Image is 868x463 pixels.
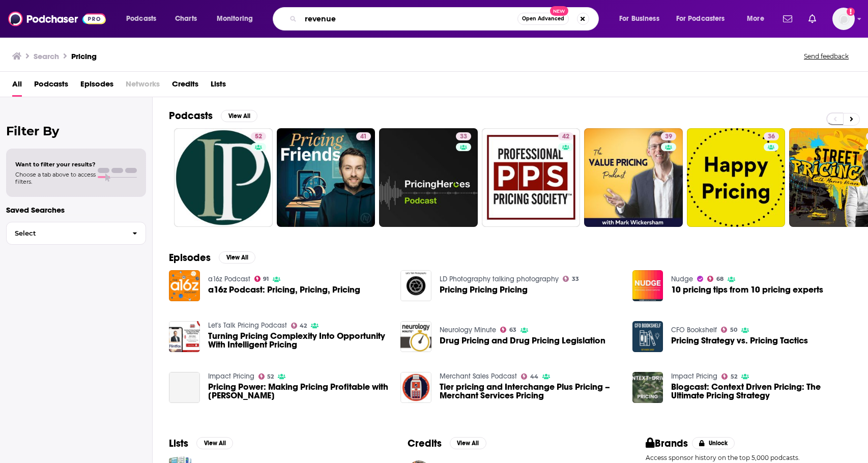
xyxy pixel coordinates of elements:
span: 36 [768,132,775,142]
span: Networks [126,76,160,97]
span: 42 [562,132,569,142]
span: All [12,76,22,97]
button: open menu [210,11,266,27]
a: 42 [482,128,581,227]
span: Select [7,230,124,237]
button: Open AdvancedNew [517,13,569,25]
a: Show notifications dropdown [779,10,796,27]
a: Blogcast: Context Driven Pricing: The Ultimate Pricing Strategy [632,372,663,403]
span: For Podcasters [676,12,725,26]
button: open menu [740,11,777,27]
a: Credits [172,76,198,97]
button: Select [6,222,146,245]
img: Turning Pricing Complexity Into Opportunity With Intelligent Pricing [169,321,200,352]
button: open menu [612,11,672,27]
a: a16z Podcast: Pricing, Pricing, Pricing [208,285,360,294]
span: Open Advanced [522,16,564,21]
a: Impact Pricing [671,372,717,381]
a: 44 [521,373,538,380]
a: 36 [687,128,786,227]
a: 91 [254,276,269,282]
a: Neurology Minute [440,326,496,334]
span: 39 [665,132,672,142]
span: For Business [619,12,659,26]
a: Drug Pricing and Drug Pricing Legislation [440,336,605,345]
img: Pricing Strategy vs. Pricing Tactics [632,321,663,352]
a: 39 [584,128,683,227]
span: Monitoring [217,12,253,26]
span: 44 [530,374,538,379]
h2: Brands [646,437,688,450]
a: 39 [661,132,676,140]
a: Pricing Power: Making Pricing Profitable with Ayon Bhattacharyya [169,372,200,403]
a: 41 [356,132,371,140]
a: Lists [211,76,226,97]
a: CFO Bookshelf [671,326,717,334]
p: Saved Searches [6,205,146,215]
span: Episodes [80,76,113,97]
a: 42 [558,132,573,140]
a: 33 [379,128,478,227]
span: 52 [731,374,737,379]
button: View All [196,437,233,449]
span: 42 [300,324,307,328]
span: 63 [509,328,516,332]
a: 10 pricing tips from 10 pricing experts [671,285,823,294]
span: 91 [263,277,269,281]
a: 42 [291,323,307,329]
a: Merchant Sales Podcast [440,372,517,381]
a: 52 [258,373,274,380]
a: 33 [563,276,579,282]
button: Send feedback [801,52,852,61]
button: open menu [670,11,740,27]
a: Pricing Strategy vs. Pricing Tactics [671,336,808,345]
span: Podcasts [126,12,156,26]
a: a16z Podcast: Pricing, Pricing, Pricing [169,270,200,301]
a: 52 [251,132,266,140]
button: View All [450,437,486,449]
a: 33 [456,132,471,140]
h2: Episodes [169,251,211,264]
a: a16z Podcast [208,275,250,283]
a: Pricing Power: Making Pricing Profitable with Ayon Bhattacharyya [208,383,389,400]
span: Pricing Pricing Pricing [440,285,528,294]
a: 50 [721,327,737,333]
a: EpisodesView All [169,251,255,264]
a: 41 [277,128,375,227]
span: New [550,6,568,16]
span: 41 [360,132,367,142]
a: 36 [764,132,779,140]
span: 52 [267,374,274,379]
button: open menu [119,11,169,27]
span: 52 [255,132,262,142]
a: Charts [168,11,203,27]
img: Tier pricing and Interchange Plus Pricing – Merchant Services Pricing [400,372,431,403]
a: Podcasts [34,76,68,97]
span: 33 [572,277,579,281]
button: View All [219,251,255,264]
img: Pricing Pricing Pricing [400,270,431,301]
button: Show profile menu [832,8,855,30]
span: Choose a tab above to access filters. [15,171,96,185]
a: 52 [174,128,273,227]
a: Tier pricing and Interchange Plus Pricing – Merchant Services Pricing [440,383,620,400]
h3: Search [34,51,59,61]
span: Pricing Power: Making Pricing Profitable with [PERSON_NAME] [208,383,389,400]
h2: Lists [169,437,188,450]
img: Podchaser - Follow, Share and Rate Podcasts [8,9,106,28]
a: Nudge [671,275,693,283]
p: Access sponsor history on the top 5,000 podcasts. [646,454,852,461]
a: PodcastsView All [169,109,257,122]
span: Want to filter your results? [15,161,96,168]
span: Blogcast: Context Driven Pricing: The Ultimate Pricing Strategy [671,383,852,400]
